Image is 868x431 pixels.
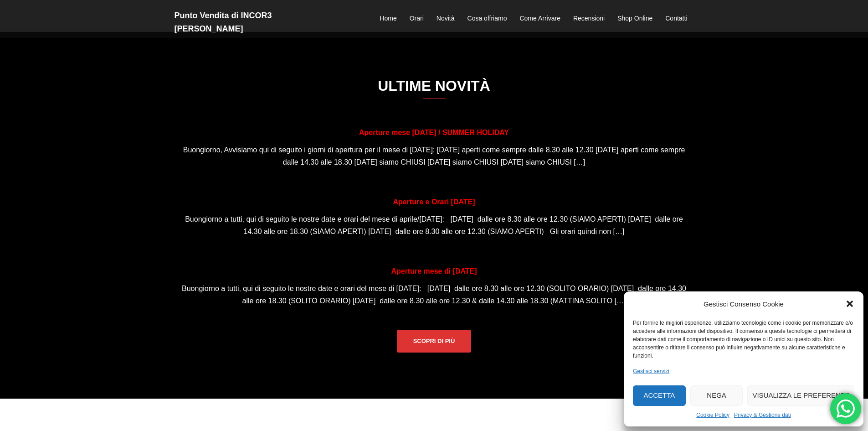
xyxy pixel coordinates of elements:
div: Chiudi la finestra di dialogo [845,299,854,308]
a: Orari [410,13,424,24]
div: Per fornire le migliori esperienze, utilizziamo tecnologie come i cookie per memorizzare e/o acce... [633,319,853,360]
a: Aperture mese [DATE] / SUMMER HOLIDAY [359,129,509,136]
a: Shop Online [617,13,652,24]
a: Scopri di più [397,330,472,353]
p: Buongiorno a tutti, qui di seguito le nostre date e orari del mese di aprile/[DATE]: [DATE] dalle... [181,213,687,238]
p: Buongiorno a tutti, qui di seguito le nostre date e orari del mese di [DATE]: [DATE] dalle ore 8.... [181,282,687,307]
div: 'Hai [830,393,861,424]
a: Aperture e Orari [DATE] [393,198,475,206]
h2: Punto Vendita di INCOR3 [PERSON_NAME] [175,9,339,36]
p: Buongiorno, Avvisiamo qui di seguito i giorni di apertura per il mese di [DATE]: [DATE] aperti co... [181,144,687,168]
button: Accetta [633,385,686,406]
a: Gestisci servizi [633,367,669,376]
button: Nega [690,385,743,406]
a: Recensioni [573,13,605,24]
a: Come Arrivare [519,13,560,24]
button: Visualizza le preferenze [747,385,854,406]
a: Novità [437,13,455,24]
a: Cosa offriamo [467,13,507,24]
a: Privacy & Gestione dati [734,410,791,420]
a: Home [380,13,396,24]
a: Cookie Policy [696,410,729,420]
div: Gestisci Consenso Cookie [704,298,784,310]
a: Aperture mese di [DATE] [391,267,477,275]
a: Contatti [665,13,687,24]
h3: Ultime Novità [175,78,694,99]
